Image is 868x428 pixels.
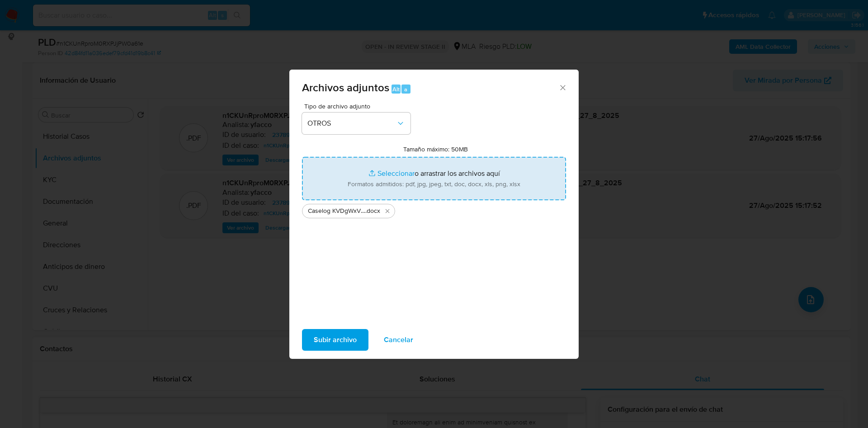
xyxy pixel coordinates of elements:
[384,330,413,350] span: Cancelar
[392,85,400,94] span: Alt
[404,85,407,94] span: a
[365,207,380,216] span: .docx
[302,113,410,134] button: OTROS
[307,119,396,128] span: OTROS
[302,200,566,218] ul: Archivos seleccionados
[558,83,566,91] button: Cerrar
[403,145,468,153] label: Tamaño máximo: 50MB
[382,206,393,216] button: Eliminar Caselog KVDgWxVTlsDsIHycMq75pWC3_2025_08_18_20_42_07.docx
[314,330,357,350] span: Subir archivo
[302,80,389,95] span: Archivos adjuntos
[308,207,365,216] span: Caselog KVDgWxVTlsDsIHycMq75pWC3_2025_08_18_20_42_07
[304,103,413,109] span: Tipo de archivo adjunto
[302,329,368,351] button: Subir archivo
[372,329,425,351] button: Cancelar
